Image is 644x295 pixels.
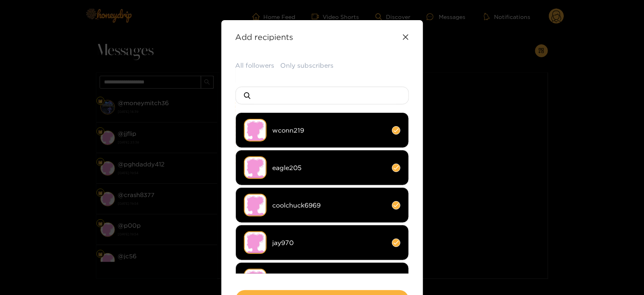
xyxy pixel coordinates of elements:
[244,156,267,179] img: no-avatar.png
[244,231,267,254] img: no-avatar.png
[244,194,267,216] img: no-avatar.png
[236,32,294,42] strong: Add recipients
[273,126,386,135] span: wconn219
[273,163,386,172] span: eagle205
[281,61,334,70] button: Only subscribers
[244,119,267,141] img: no-avatar.png
[244,269,267,291] img: no-avatar.png
[273,238,386,247] span: jay970
[273,201,386,210] span: coolchuck6969
[236,61,275,70] button: All followers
